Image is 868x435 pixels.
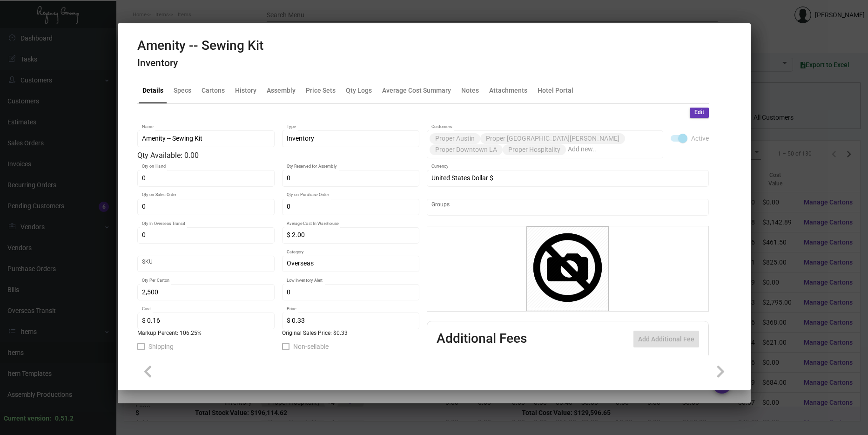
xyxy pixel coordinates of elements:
h2: Additional Fees [437,331,527,347]
h2: Amenity -- Sewing Kit [137,38,263,54]
button: Edit [690,108,709,118]
span: Edit [694,109,704,116]
div: Assembly [267,86,296,95]
mat-chip: Proper Hospitality [503,144,566,155]
div: Specs [174,86,191,95]
div: History [235,86,256,95]
input: Add new.. [568,146,658,153]
input: Add new.. [431,204,704,211]
mat-chip: Proper Downtown LA [430,144,503,155]
div: Average Cost Summary [382,86,451,95]
div: Notes [461,86,479,95]
div: Price Sets [306,86,336,95]
span: Non-sellable [293,341,329,352]
div: Cartons [202,86,225,95]
div: Attachments [489,86,527,95]
mat-chip: Proper Austin [430,133,480,144]
span: Active [691,133,709,144]
button: Add Additional Fee [633,331,699,347]
div: Details [142,86,163,95]
div: 0.51.2 [55,414,74,423]
div: Qty Logs [346,86,372,95]
div: Qty Available: 0.00 [137,150,419,161]
span: Add Additional Fee [638,335,694,343]
div: Hotel Portal [538,86,573,95]
mat-chip: Proper [GEOGRAPHIC_DATA][PERSON_NAME] [480,133,625,144]
div: Current version: [4,414,51,423]
h4: Inventory [137,57,263,69]
span: Shipping [148,341,174,352]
